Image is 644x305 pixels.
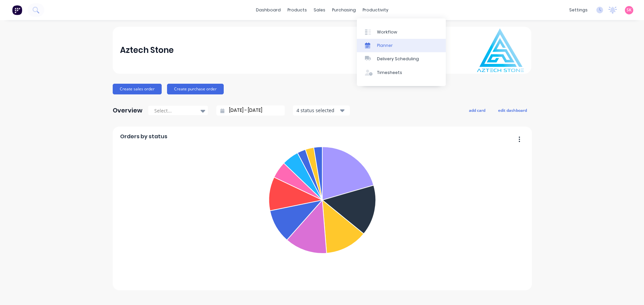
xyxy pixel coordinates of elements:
div: settings [566,5,591,15]
div: sales [310,5,329,15]
span: SK [627,7,632,13]
img: Aztech Stone [477,28,524,72]
button: Create sales order [113,84,162,94]
div: Workflow [377,29,397,35]
button: Create purchase order [167,84,224,94]
div: Overview [113,104,143,117]
img: Factory [12,5,22,15]
a: Timesheets [357,66,446,79]
div: Timesheets [377,70,402,76]
a: Workflow [357,25,446,39]
div: Aztech Stone [120,44,174,57]
button: edit dashboard [494,106,531,115]
div: 4 status selected [297,107,339,114]
a: Planner [357,39,446,52]
a: dashboard [253,5,284,15]
div: purchasing [329,5,359,15]
div: Planner [377,43,393,49]
span: Orders by status [120,133,167,141]
div: Delivery Scheduling [377,56,419,62]
div: productivity [359,5,392,15]
button: add card [465,106,490,115]
button: 4 status selected [293,105,350,116]
div: products [284,5,310,15]
a: Delivery Scheduling [357,52,446,66]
